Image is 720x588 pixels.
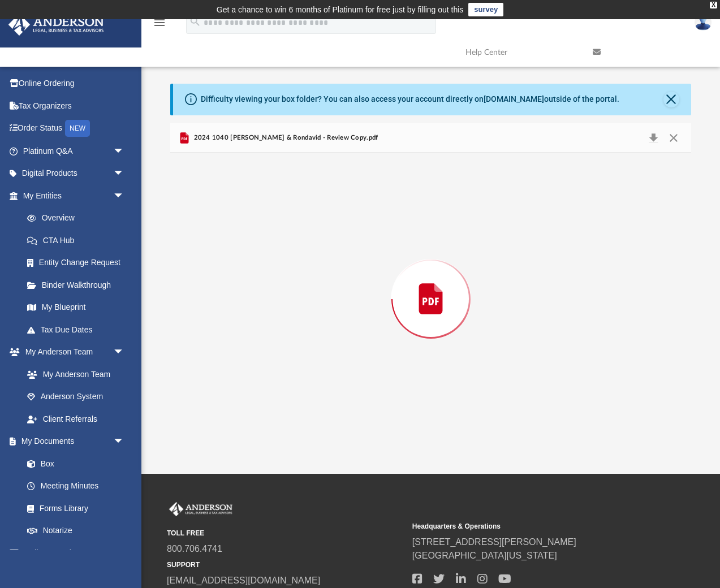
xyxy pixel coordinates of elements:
a: Overview [16,207,141,230]
img: Anderson Advisors Platinum Portal [5,14,107,36]
a: Client Referrals [16,408,136,430]
a: CTA Hub [16,229,141,252]
i: search [189,15,201,28]
a: Platinum Q&Aarrow_drop_down [8,140,141,162]
a: Binder Walkthrough [16,274,141,296]
small: SUPPORT [167,560,404,570]
a: [DOMAIN_NAME] [484,94,544,103]
span: arrow_drop_down [113,162,136,185]
a: [STREET_ADDRESS][PERSON_NAME] [412,537,576,547]
small: Headquarters & Operations [412,521,650,531]
img: Anderson Advisors Platinum Portal [167,502,235,517]
a: My Entitiesarrow_drop_down [8,184,141,207]
a: Meeting Minutes [16,475,136,498]
span: arrow_drop_down [113,430,136,453]
span: arrow_drop_down [113,341,136,364]
a: 800.706.4741 [167,544,222,554]
img: User Pic [695,14,712,31]
button: Download [643,130,663,146]
div: close [710,2,717,8]
button: Close [663,130,683,146]
a: menu [153,21,166,29]
a: Digital Productsarrow_drop_down [8,162,141,185]
span: arrow_drop_down [113,542,136,565]
a: My Anderson Teamarrow_drop_down [8,341,136,364]
a: My Blueprint [16,296,136,319]
span: arrow_drop_down [113,140,136,163]
a: Help Center [457,30,584,75]
div: Difficulty viewing your box folder? You can also access your account directly on outside of the p... [201,93,619,105]
a: Entity Change Request [16,252,141,274]
a: My Documentsarrow_drop_down [8,430,136,453]
a: [GEOGRAPHIC_DATA][US_STATE] [412,551,557,560]
span: arrow_drop_down [113,184,136,207]
a: Online Learningarrow_drop_down [8,542,136,564]
a: [EMAIL_ADDRESS][DOMAIN_NAME] [167,576,320,585]
div: Preview [170,123,691,445]
a: My Anderson Team [16,363,130,386]
a: Tax Due Dates [16,318,141,341]
a: Anderson System [16,386,136,408]
a: Forms Library [16,497,130,520]
small: TOLL FREE [167,528,404,538]
a: Tax Organizers [8,94,141,117]
a: Online Ordering [8,72,141,95]
i: menu [153,16,166,29]
a: Order StatusNEW [8,117,141,140]
a: Box [16,452,130,475]
div: NEW [65,120,90,137]
a: survey [468,3,503,16]
span: 2024 1040 [PERSON_NAME] & Rondavid - Review Copy.pdf [191,133,378,143]
a: Notarize [16,520,136,542]
div: Get a chance to win 6 months of Platinum for free just by filling out this [217,3,464,16]
button: Close [663,92,679,107]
